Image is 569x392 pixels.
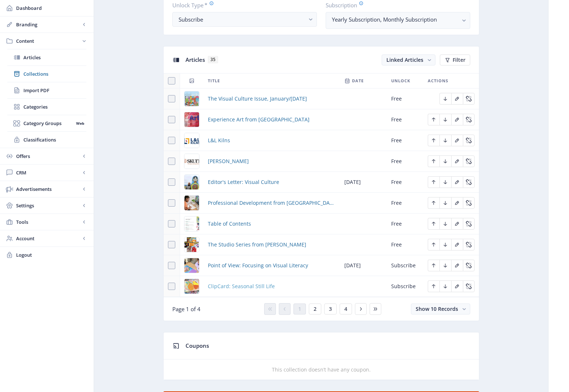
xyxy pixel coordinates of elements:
[411,304,470,314] button: Show 10 Records
[7,49,86,65] a: Articles
[451,199,463,206] a: Edit page
[208,261,308,270] a: Point of View: Focusing on Visual Literacy
[387,151,423,172] td: Free
[451,282,463,289] a: Edit page
[16,4,88,12] span: Dashboard
[208,219,251,228] span: Table of Contents
[451,261,463,268] a: Edit page
[463,178,475,185] a: Edit page
[184,279,199,294] img: f76b95bf-5461-47b0-905f-6fc49ce5f264.png
[164,365,479,374] div: This collection doesn’t have any coupon.
[309,304,321,314] button: 2
[463,95,475,102] a: Edit page
[439,136,451,143] a: Edit page
[463,157,475,164] a: Edit page
[453,57,465,63] span: Filter
[344,306,347,312] span: 4
[451,116,463,122] a: Edit page
[463,220,475,227] a: Edit page
[184,216,199,231] img: cffadd61-4e55-4282-b14f-6350b6427018.png
[428,157,439,164] a: Edit page
[16,169,81,176] span: CRM
[391,76,410,85] span: Unlock
[352,76,364,85] span: Date
[7,132,86,148] a: Classifications
[428,136,439,143] a: Edit page
[208,136,230,145] a: L&L Kilns
[314,306,317,312] span: 2
[184,154,199,169] img: da22c795-8cd1-4679-9767-da3989e27e63.png
[16,251,88,259] span: Logout
[428,76,448,85] span: Actions
[23,70,86,78] span: Collections
[23,120,74,127] span: Category Groups
[463,241,475,248] a: Edit page
[387,276,423,297] td: Subscribe
[208,115,310,124] span: Experience Art from [GEOGRAPHIC_DATA]
[428,116,439,122] a: Edit page
[16,37,81,45] span: Content
[439,178,451,185] a: Edit page
[186,342,209,349] span: Coupons
[439,95,451,102] a: Edit page
[329,306,332,312] span: 3
[7,82,86,98] a: Import PDF
[428,178,439,185] a: Edit page
[16,202,81,209] span: Settings
[23,136,86,143] span: Classifications
[387,88,423,109] td: Free
[439,199,451,206] a: Edit page
[387,172,423,193] td: Free
[416,305,458,312] span: Show 10 Records
[184,112,199,127] img: 9ead8786-8b6f-4a98-ba91-6d150f85393c.png
[332,15,458,24] nb-select-label: Yearly Subscription, Monthly Subscription
[451,241,463,248] a: Edit page
[163,332,479,380] app-collection-view: Coupons
[439,282,451,289] a: Edit page
[387,234,423,255] td: Free
[463,261,475,268] a: Edit page
[440,54,470,65] button: Filter
[439,220,451,227] a: Edit page
[172,12,317,27] button: Subscribe
[208,94,307,103] span: The Visual Culture Issue, January/[DATE]
[16,152,81,160] span: Offers
[74,120,86,127] nb-badge: Web
[451,95,463,102] a: Edit page
[184,258,199,273] img: b2ea4f88-7cba-4ddc-a7fc-011abb58a3d0.png
[451,136,463,143] a: Edit page
[439,261,451,268] a: Edit page
[184,196,199,210] img: c1a0d3ac-cd92-4887-a8ad-65a5226d1e33.png
[208,282,275,291] a: ClipCard: Seasonal Still Life
[208,157,249,166] a: [PERSON_NAME]
[439,116,451,122] a: Edit page
[293,304,306,314] button: 1
[184,237,199,252] img: 679dac91-be07-4d38-a54a-50d02b25f4f3.png
[451,178,463,185] a: Edit page
[172,305,201,313] span: Page 1 of 4
[208,178,279,186] a: Editor's Letter: Visual Culture
[428,261,439,268] a: Edit page
[428,282,439,289] a: Edit page
[16,185,81,193] span: Advertisements
[439,157,451,164] a: Edit page
[340,304,352,314] button: 4
[382,54,435,65] button: Linked Articles
[326,1,464,9] label: Subscription
[463,136,475,143] a: Edit page
[451,157,463,164] a: Edit page
[208,56,218,63] span: 35
[208,240,306,249] a: The Studio Series from [PERSON_NAME]
[179,15,305,24] div: Subscribe
[184,175,199,189] img: 95c2eee6-a6c1-44ff-9933-c02f80cd453b.png
[7,115,86,131] a: Category GroupsWeb
[340,172,387,193] td: [DATE]
[163,46,479,321] app-collection-view: Articles
[7,99,86,115] a: Categories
